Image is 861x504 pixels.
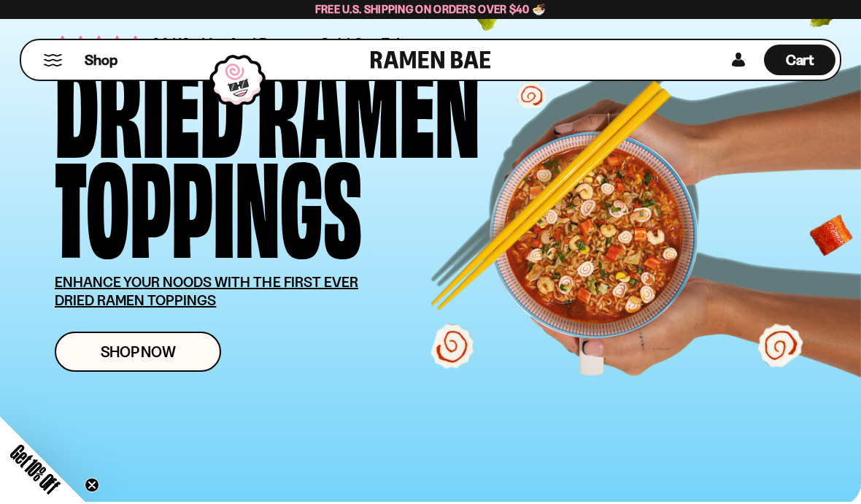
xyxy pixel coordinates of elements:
[764,40,835,80] a: Cart
[315,2,547,16] span: Free U.S. Shipping on Orders over $40 🍜
[55,51,244,151] div: Dried
[85,478,99,492] button: Close teaser
[55,151,362,251] div: Toppings
[55,332,221,372] a: Shop Now
[7,440,63,497] span: Get 10% Off
[101,344,176,359] span: Shop Now
[257,51,480,151] div: Ramen
[55,273,358,309] u: ENHANCE YOUR NOODS WITH THE FIRST EVER DRIED RAMEN TOPPINGS
[43,54,63,66] button: Mobile Menu Trigger
[786,51,814,69] span: Cart
[85,50,117,70] span: Shop
[85,45,117,75] a: Shop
